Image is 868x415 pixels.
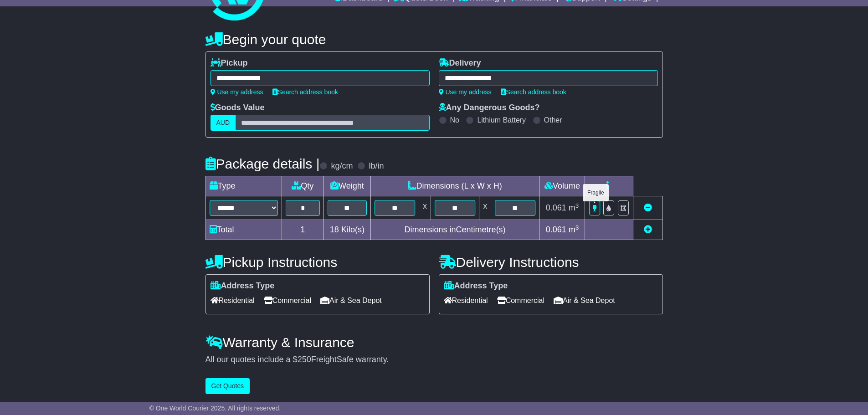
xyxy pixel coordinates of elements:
[569,203,579,212] span: m
[205,355,663,365] div: All our quotes include a $ FreightSafe warranty.
[546,225,566,234] span: 0.061
[439,103,540,113] label: Any Dangerous Goods?
[211,88,263,96] a: Use my address
[544,116,562,124] label: Other
[477,116,526,124] label: Lithium Battery
[583,184,609,201] div: Fragile
[554,293,615,307] span: Air & Sea Depot
[211,115,236,131] label: AUD
[644,203,652,212] a: Remove this item
[501,88,566,96] a: Search address book
[324,220,371,240] td: Kilo(s)
[211,293,255,307] span: Residential
[369,161,384,171] label: lb/in
[205,378,250,394] button: Get Quotes
[497,293,544,307] span: Commercial
[272,88,338,96] a: Search address book
[479,196,491,220] td: x
[324,176,371,196] td: Weight
[205,220,282,240] td: Total
[205,335,663,350] h4: Warranty & Insurance
[575,202,579,209] sup: 3
[205,255,430,270] h4: Pickup Instructions
[439,58,481,68] label: Delivery
[264,293,311,307] span: Commercial
[211,58,248,68] label: Pickup
[444,293,488,307] span: Residential
[439,88,492,96] a: Use my address
[370,176,539,196] td: Dimensions (L x W x H)
[439,255,663,270] h4: Delivery Instructions
[444,281,508,291] label: Address Type
[298,355,311,364] span: 250
[205,176,282,196] td: Type
[450,116,459,124] label: No
[331,161,353,171] label: kg/cm
[546,203,566,212] span: 0.061
[205,32,663,47] h4: Begin your quote
[644,225,652,234] a: Add new item
[569,225,579,234] span: m
[282,176,324,196] td: Qty
[330,225,339,234] span: 18
[211,281,275,291] label: Address Type
[282,220,324,240] td: 1
[419,196,431,220] td: x
[320,293,382,307] span: Air & Sea Depot
[149,405,281,412] span: © One World Courier 2025. All rights reserved.
[211,103,265,113] label: Goods Value
[370,220,539,240] td: Dimensions in Centimetre(s)
[205,156,320,171] h4: Package details |
[575,224,579,231] sup: 3
[539,176,585,196] td: Volume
